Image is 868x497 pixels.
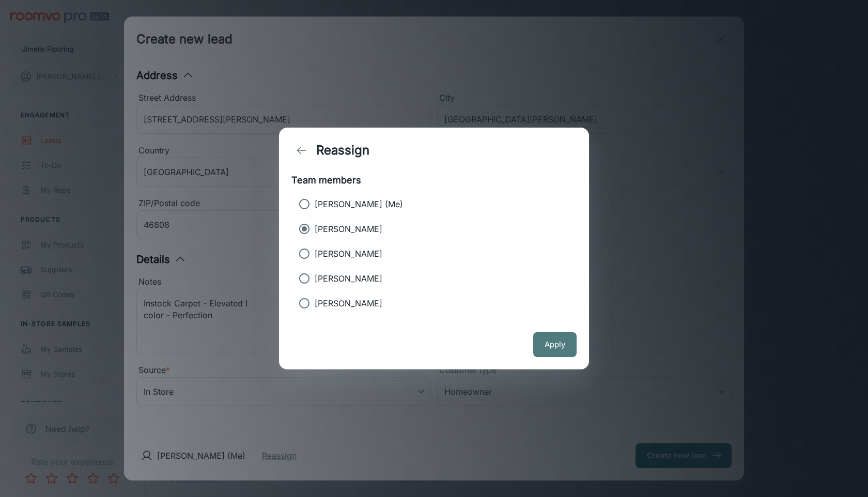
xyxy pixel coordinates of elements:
[291,140,312,161] button: back
[315,272,382,285] p: [PERSON_NAME]
[315,297,382,309] p: [PERSON_NAME]
[316,141,369,160] h1: Reassign
[315,223,382,235] p: [PERSON_NAME]
[315,247,382,260] p: [PERSON_NAME]
[315,198,403,210] p: [PERSON_NAME] (Me)
[533,332,577,357] button: Apply
[291,173,577,188] h6: Team members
